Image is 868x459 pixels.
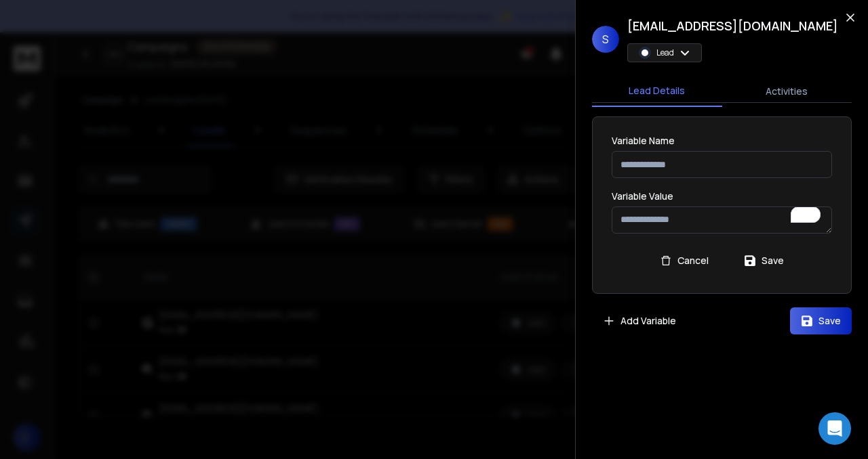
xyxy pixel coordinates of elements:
h1: [EMAIL_ADDRESS][DOMAIN_NAME] [627,16,838,35]
button: Save [790,307,852,334]
label: Variable Value [612,192,832,201]
button: Add Variable [592,307,687,334]
button: Activities [722,76,852,106]
p: Lead [656,47,674,58]
div: Open Intercom Messenger [818,412,851,445]
button: Lead Details [592,76,722,107]
button: Save [733,247,795,274]
button: Cancel [649,247,719,274]
textarea: To enrich screen reader interactions, please activate Accessibility in Grammarly extension settings [612,206,832,234]
label: Variable Name [612,136,832,146]
span: S [592,26,619,53]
